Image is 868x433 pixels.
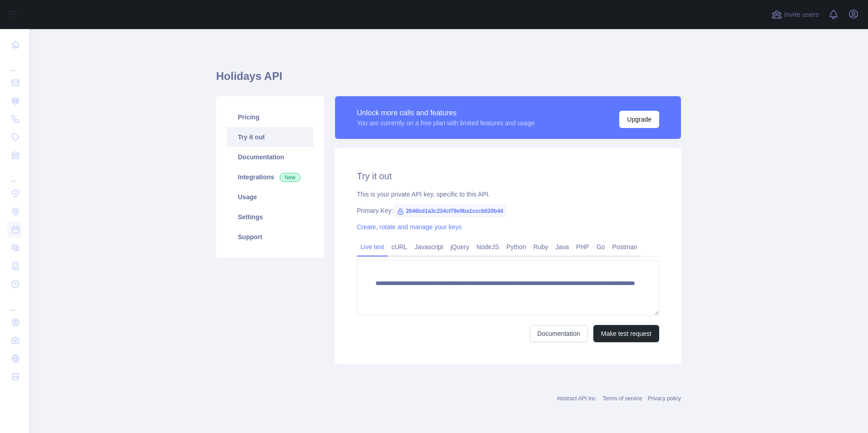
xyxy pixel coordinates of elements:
[227,187,313,207] a: Usage
[769,7,821,22] button: Invite users
[227,147,313,167] a: Documentation
[357,206,659,215] div: Primary Key:
[784,10,819,20] span: Invite users
[227,227,313,247] a: Support
[593,325,659,342] button: Make test request
[572,240,593,254] a: PHP
[357,118,535,128] div: You are currently on a free plan with limited features and usage
[280,173,301,182] span: New
[388,240,411,254] a: cURL
[357,170,659,182] h2: Try it out
[227,167,313,187] a: Integrations New
[357,190,659,199] div: This is your private API key, specific to this API.
[593,240,609,254] a: Go
[216,69,681,91] h1: Holidays API
[357,240,388,254] a: Live test
[503,240,530,254] a: Python
[7,294,22,312] div: ...
[530,240,552,254] a: Ruby
[602,395,642,402] a: Terms of service
[411,240,447,254] a: Javascript
[557,395,597,402] a: Abstract API Inc.
[447,240,473,254] a: jQuery
[7,54,22,73] div: ...
[227,207,313,227] a: Settings
[357,223,462,231] a: Create, rotate and manage your keys
[648,395,681,402] a: Privacy policy
[227,127,313,147] a: Try it out
[357,108,535,118] div: Unlock more calls and features
[609,240,641,254] a: Postman
[473,240,503,254] a: NodeJS
[227,107,313,127] a: Pricing
[530,325,588,342] a: Documentation
[619,111,659,128] button: Upgrade
[7,165,22,183] div: ...
[552,240,573,254] a: Java
[393,204,507,218] span: 2646bd1a3c234cf79e9ba1cccb020b44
